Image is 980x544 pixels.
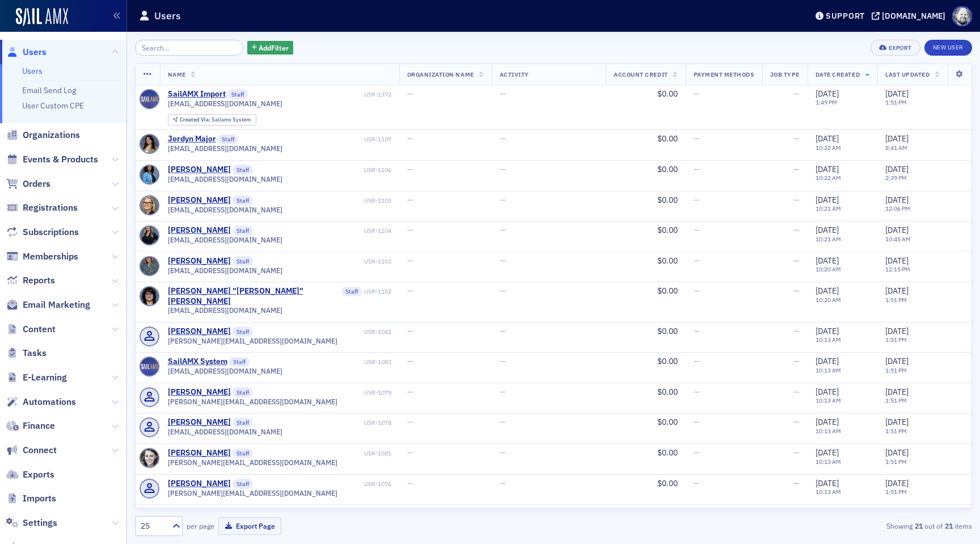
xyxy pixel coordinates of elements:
div: [PERSON_NAME] [168,165,231,175]
span: Activity [500,70,529,78]
span: [EMAIL_ADDRESS][DOMAIN_NAME] [168,175,282,183]
span: Staff [233,387,253,397]
span: [DATE] [816,356,839,366]
span: $0.00 [657,387,678,397]
span: Reports [23,274,55,287]
span: — [694,417,700,427]
span: — [407,89,413,99]
a: Content [6,323,56,336]
span: — [407,195,413,205]
span: [DATE] [816,164,839,174]
time: 1:51 PM [885,296,907,304]
span: Staff [233,418,253,428]
time: 10:20 AM [816,265,841,273]
span: Staff [227,89,248,99]
span: Events & Products [23,153,98,166]
span: Staff [218,135,238,145]
span: [DATE] [816,387,839,397]
a: Users [6,46,47,58]
a: [PERSON_NAME] [168,448,231,458]
span: — [793,387,800,397]
a: User Custom CPE [22,101,84,111]
span: [DATE] [816,195,839,205]
span: — [407,256,413,266]
span: E-Learning [23,371,67,384]
span: Tasks [23,347,47,359]
a: Email Send Log [22,85,76,95]
span: Add Filter [259,43,289,53]
a: Settings [6,517,57,529]
span: — [694,478,700,488]
div: USR-1078 [255,419,391,426]
span: $0.00 [657,89,678,99]
span: $0.00 [657,286,678,296]
a: Orders [6,178,50,190]
a: Registrations [6,202,78,214]
span: [DATE] [816,326,839,336]
div: Created Via: Sailamx System [168,114,256,126]
span: [DATE] [885,164,909,174]
a: Exports [6,468,54,481]
time: 1:51 PM [885,458,907,466]
a: SailAMX [16,8,68,26]
span: Staff [233,226,253,236]
time: 10:21 AM [816,235,841,243]
span: [EMAIL_ADDRESS][DOMAIN_NAME] [168,266,282,275]
a: New User [924,40,972,56]
span: [EMAIL_ADDRESS][DOMAIN_NAME] [168,99,282,108]
time: 10:13 AM [816,366,841,374]
span: — [694,133,700,144]
a: Memberships [6,250,78,263]
div: Jordyn Major [168,134,216,144]
span: [EMAIL_ADDRESS][DOMAIN_NAME] [168,367,282,375]
span: $0.00 [657,447,678,458]
div: 25 [141,520,166,532]
span: — [694,286,700,296]
div: USR-1372 [250,91,391,98]
span: — [793,447,800,458]
span: [DATE] [885,478,909,488]
span: Registrations [23,202,78,214]
span: — [694,387,700,397]
span: Staff [233,327,253,337]
span: Staff [229,357,250,367]
a: Reports [6,274,55,287]
span: Exports [23,468,54,481]
span: — [694,164,700,174]
span: Content [23,323,56,336]
span: [DATE] [885,417,909,427]
span: Profile [952,6,972,26]
span: $0.00 [657,256,678,266]
span: $0.00 [657,417,678,427]
span: $0.00 [657,356,678,366]
input: Search… [135,40,243,56]
span: $0.00 [657,133,678,144]
span: Account Credit [614,70,668,78]
span: [EMAIL_ADDRESS][DOMAIN_NAME] [168,428,282,436]
span: — [407,356,413,366]
time: 10:22 AM [816,144,841,152]
span: Job Type [770,70,800,78]
span: [DATE] [816,417,839,427]
div: USR-1107 [240,136,391,143]
span: — [407,478,413,488]
time: 10:13 AM [816,336,841,344]
span: — [407,164,413,174]
time: 2:39 PM [885,174,907,182]
span: Email Marketing [23,299,90,311]
span: Orders [23,178,50,190]
span: Staff [233,479,253,489]
div: USR-1104 [255,227,391,235]
time: 10:13 AM [816,396,841,404]
time: 10:13 AM [816,427,841,435]
a: [PERSON_NAME] [168,195,231,206]
span: Imports [23,492,56,505]
button: Export [871,40,920,56]
label: per page [187,521,214,531]
div: [PERSON_NAME] [168,225,231,236]
a: [PERSON_NAME] "[PERSON_NAME]" [PERSON_NAME] [168,286,340,306]
span: — [407,326,413,336]
time: 10:20 AM [816,296,841,304]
